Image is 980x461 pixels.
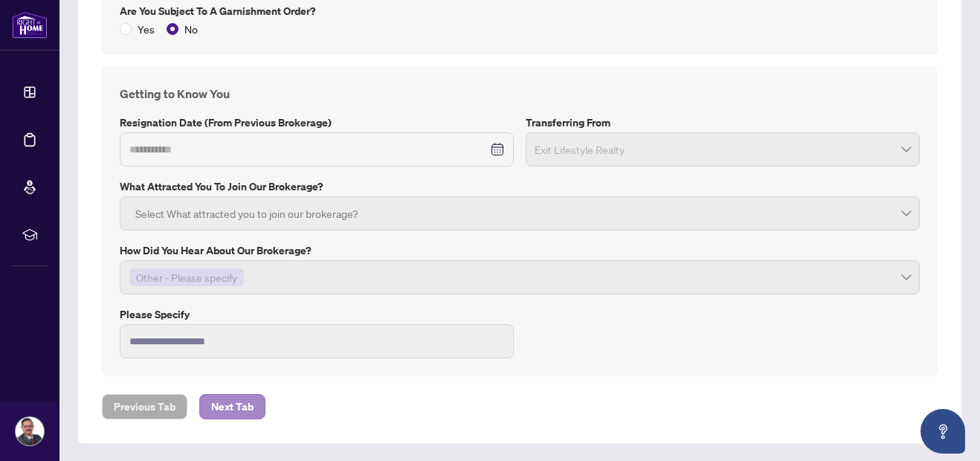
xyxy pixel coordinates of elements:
span: Yes [132,21,161,37]
span: Other - Please specify [129,268,244,286]
span: Next Tab [211,395,254,419]
span: Exit Lifestyle Realty [535,135,911,164]
button: Next Tab [199,394,265,419]
button: Open asap [921,409,965,454]
label: What attracted you to join our brokerage? [120,178,920,195]
label: Resignation Date (from previous brokerage) [120,115,514,131]
button: Previous Tab [102,394,187,419]
label: How did you hear about our brokerage? [120,242,920,259]
h4: Getting to Know You [120,85,920,103]
span: Other - Please specify [136,269,237,286]
span: No [178,21,204,37]
label: Please Specify [120,306,514,323]
img: Profile Icon [16,417,44,445]
label: Are you subject to a Garnishment Order? [120,3,920,19]
label: Transferring From [526,115,920,131]
img: logo [12,11,48,39]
